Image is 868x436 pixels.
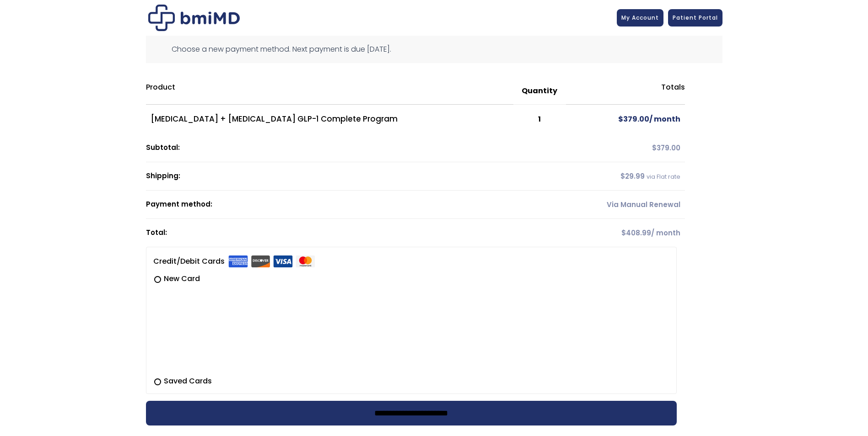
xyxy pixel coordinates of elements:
[620,171,645,181] span: 29.99
[566,78,685,105] th: Totals
[668,9,722,27] a: Patient Portal
[647,173,680,181] small: via Flat rate
[618,114,623,124] span: $
[148,5,240,31] img: Checkout
[146,78,514,105] th: Product
[621,228,626,238] span: $
[153,273,669,284] label: New Card
[566,105,685,134] td: / month
[228,255,248,267] img: Amex
[153,376,669,387] label: Saved Cards
[513,105,566,134] td: 1
[673,14,718,21] span: Patient Portal
[251,255,270,267] img: Discover
[146,219,566,247] th: Total:
[566,219,685,247] td: / month
[566,191,685,219] td: Via Manual Renewal
[513,78,566,105] th: Quantity
[296,255,315,267] img: Mastercard
[146,191,566,219] th: Payment method:
[617,9,663,27] a: My Account
[652,143,680,153] span: 379.00
[146,105,514,134] td: [MEDICAL_DATA] + [MEDICAL_DATA] GLP-1 Complete Program
[618,114,649,124] span: 379.00
[151,282,668,371] iframe: Secure payment input frame
[273,255,293,267] img: Visa
[621,14,659,21] span: My Account
[146,134,566,162] th: Subtotal:
[153,254,315,269] label: Credit/Debit Cards
[146,162,566,191] th: Shipping:
[621,228,651,238] span: 408.99
[146,36,722,63] div: Choose a new payment method. Next payment is due [DATE].
[652,143,657,153] span: $
[620,171,625,181] span: $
